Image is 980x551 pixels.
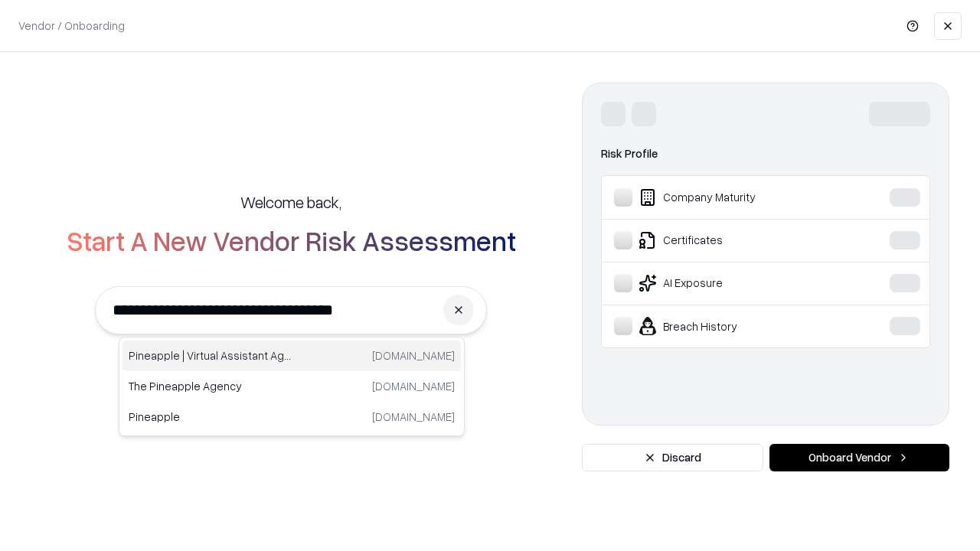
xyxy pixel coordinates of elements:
div: AI Exposure [614,274,843,292]
h2: Start A New Vendor Risk Assessment [67,225,516,256]
p: [DOMAIN_NAME] [372,409,455,425]
button: Discard [582,444,763,471]
p: Vendor / Onboarding [18,18,125,34]
h5: Welcome back, [240,191,341,213]
p: [DOMAIN_NAME] [372,347,455,364]
p: Pineapple [129,409,292,425]
div: Suggestions [119,337,465,436]
div: Risk Profile [601,145,930,163]
div: Certificates [614,231,843,249]
div: Company Maturity [614,188,843,207]
p: Pineapple | Virtual Assistant Agency [129,347,292,364]
button: Onboard Vendor [769,444,949,471]
p: [DOMAIN_NAME] [372,378,455,394]
div: Breach History [614,317,843,335]
p: The Pineapple Agency [129,378,292,394]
